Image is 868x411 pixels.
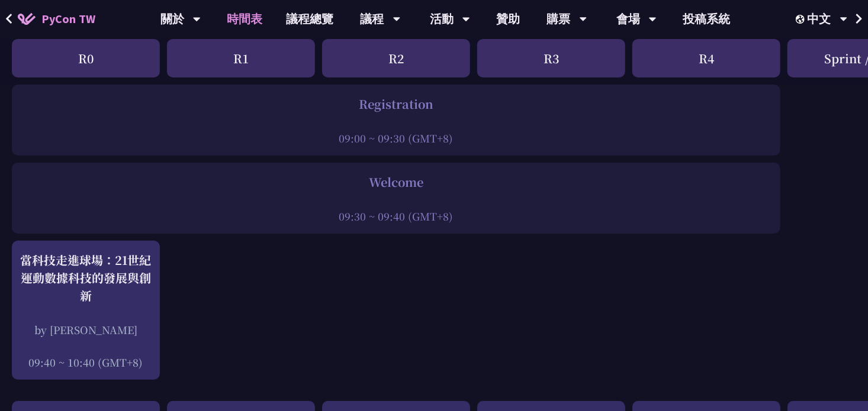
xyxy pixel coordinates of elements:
[322,39,470,77] div: R2
[18,355,154,370] div: 09:40 ~ 10:40 (GMT+8)
[18,13,36,25] img: Home icon of PyCon TW 2025
[18,173,774,191] div: Welcome
[18,131,774,145] div: 09:00 ~ 09:30 (GMT+8)
[12,39,160,77] div: R0
[18,251,154,370] a: 當科技走進球場：21世紀運動數據科技的發展與創新 by [PERSON_NAME] 09:40 ~ 10:40 (GMT+8)
[18,95,774,113] div: Registration
[167,39,315,77] div: R1
[18,251,154,305] div: 當科技走進球場：21世紀運動數據科技的發展與創新
[477,39,625,77] div: R3
[18,209,774,224] div: 09:30 ~ 09:40 (GMT+8)
[6,4,107,34] a: PyCon TW
[41,10,95,28] span: PyCon TW
[796,15,808,24] img: Locale Icon
[632,39,780,77] div: R4
[18,322,154,337] div: by [PERSON_NAME]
